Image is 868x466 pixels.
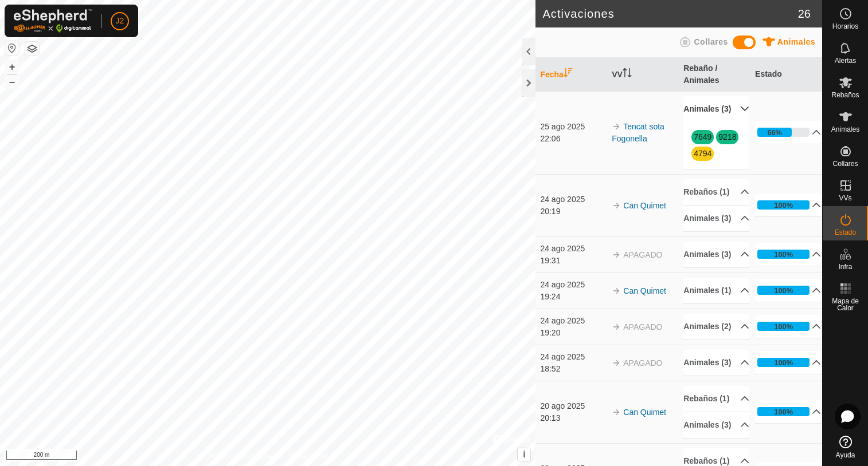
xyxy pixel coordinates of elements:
img: arrow [612,250,621,259]
p-accordion-header: 100% [755,243,821,266]
a: Contáctenos [288,451,327,461]
p-accordion-header: Animales (2) [683,314,749,339]
span: Collares [694,37,728,46]
div: 100% [774,321,793,332]
a: Can Quimet [623,286,666,295]
a: Ayuda [823,431,868,463]
div: 24 ago 2025 [540,315,606,327]
span: i [523,449,525,459]
div: 100% [774,285,793,296]
span: 26 [798,5,811,22]
h2: Activaciones [542,7,797,21]
span: Mapa de Calor [826,298,865,311]
p-sorticon: Activar para ordenar [623,70,632,79]
span: Horarios [832,23,858,30]
span: Animales [777,37,815,46]
span: Estado [835,229,856,236]
button: Capas del Mapa [25,42,39,56]
img: Logo Gallagher [14,9,92,33]
p-sorticon: Activar para ordenar [564,70,573,79]
div: 24 ago 2025 [540,243,606,255]
button: – [5,75,19,89]
a: Can Quimet [623,201,666,210]
span: J2 [116,15,124,27]
div: 100% [757,200,810,210]
div: 100% [757,407,810,416]
div: 100% [757,322,810,331]
span: Ayuda [836,452,855,459]
div: 24 ago 2025 [540,193,606,206]
p-accordion-header: 66% [755,121,821,144]
p-accordion-header: Animales (1) [683,278,749,303]
span: APAGADO [623,322,662,331]
p-accordion-header: Rebaños (1) [683,179,749,205]
div: 100% [774,357,793,368]
th: Rebaño / Animales [679,58,750,92]
img: arrow [612,358,621,368]
p-accordion-header: 100% [755,193,821,216]
span: Rebaños [831,92,859,98]
p-accordion-header: Animales (3) [683,412,749,438]
div: 100% [774,406,793,417]
p-accordion-header: Rebaños (1) [683,386,749,412]
th: Estado [750,58,822,92]
p-accordion-content: Animales (3) [683,122,749,169]
div: 24 ago 2025 [540,279,606,291]
p-accordion-header: 100% [755,351,821,374]
img: arrow [612,322,621,331]
div: 18:52 [540,363,606,375]
div: 100% [774,200,793,211]
div: 22:06 [540,133,606,145]
th: Fecha [535,58,607,92]
p-accordion-header: 100% [755,400,821,423]
a: 9218 [718,132,736,141]
img: arrow [612,122,621,131]
img: arrow [612,201,621,210]
a: 4794 [694,149,711,158]
th: VV [607,58,679,92]
a: Can Quimet [623,408,666,417]
button: i [518,448,530,461]
div: 20:13 [540,412,606,424]
img: arrow [612,408,621,417]
p-accordion-header: 100% [755,315,821,338]
span: Collares [832,160,858,167]
a: Política de Privacidad [209,451,275,461]
div: 24 ago 2025 [540,351,606,363]
div: 100% [757,286,810,295]
span: APAGADO [623,250,662,259]
span: Animales [831,126,859,133]
button: Restablecer Mapa [5,41,19,55]
div: 100% [757,250,810,259]
button: + [5,60,19,74]
p-accordion-header: Animales (3) [683,206,749,231]
span: Alertas [835,57,856,64]
p-accordion-header: Animales (3) [683,96,749,122]
div: 20:19 [540,206,606,218]
div: 19:31 [540,255,606,267]
div: 100% [774,249,793,260]
p-accordion-header: Animales (3) [683,350,749,376]
div: 66% [757,128,810,137]
a: 7649 [694,132,711,141]
span: APAGADO [623,358,662,368]
p-accordion-header: 100% [755,279,821,302]
div: 66% [767,127,782,138]
img: arrow [612,286,621,295]
span: Infra [838,263,852,270]
p-accordion-header: Animales (3) [683,242,749,267]
div: 100% [757,358,810,367]
a: Tencat sota Fogonella [612,122,664,143]
div: 20 ago 2025 [540,400,606,412]
div: 25 ago 2025 [540,121,606,133]
div: 19:20 [540,327,606,339]
div: 19:24 [540,291,606,303]
span: VVs [839,195,851,202]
